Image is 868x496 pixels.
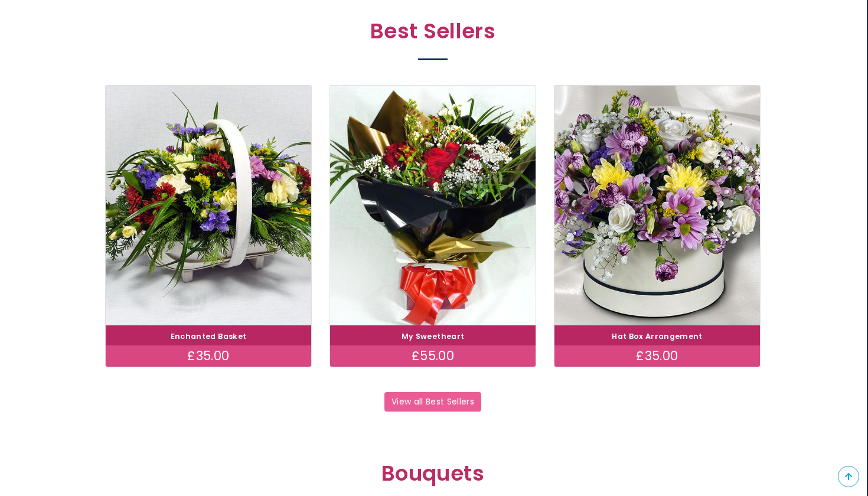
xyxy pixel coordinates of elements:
[106,345,311,367] div: £35.00
[330,345,536,367] div: £55.00
[330,86,536,325] img: My Sweetheart
[384,392,481,412] a: View all Best Sellers
[176,461,690,492] h2: Bouquets
[176,19,690,50] h2: Best Sellers
[554,86,760,325] img: Hat Box Arrangement
[171,331,247,341] a: Enchanted Basket
[612,331,703,341] a: Hat Box Arrangement
[402,331,465,341] a: My Sweetheart
[554,345,760,367] div: £35.00
[106,86,311,325] img: Enchanted Basket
